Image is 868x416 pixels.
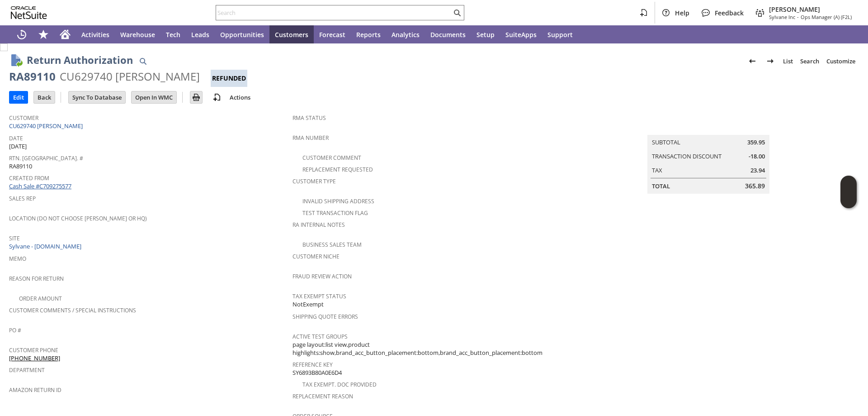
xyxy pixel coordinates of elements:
[292,313,358,320] a: Shipping Quote Errors
[9,174,49,182] a: Created From
[9,114,38,122] a: Customer
[430,30,466,39] span: Documents
[34,91,55,103] input: Back
[38,29,49,40] svg: Shortcuts
[19,295,62,302] a: Order Amount
[60,29,71,40] svg: Home
[505,30,537,39] span: SuiteApps
[54,25,76,43] a: Home
[425,25,471,43] a: Documents
[302,166,373,173] a: Replacement Requested
[356,30,381,39] span: Reports
[9,242,84,250] a: Sylvane - [DOMAIN_NAME]
[351,25,386,43] a: Reports
[292,292,346,300] a: Tax Exempt Status
[302,381,377,388] a: Tax Exempt. Doc Provided
[9,346,58,354] a: Customer Phone
[745,182,765,191] span: 365.89
[9,215,147,222] a: Location (Do Not Choose [PERSON_NAME] or HQ)
[69,91,125,103] input: Sync To Database
[392,30,420,39] span: Analytics
[797,14,799,20] span: -
[840,176,857,208] iframe: Click here to launch Oracle Guided Learning Help Panel
[11,25,33,43] a: Recent Records
[11,6,47,19] svg: logo
[292,333,348,340] a: Active Test Groups
[747,138,765,147] span: 359.95
[823,54,859,68] a: Customize
[9,366,45,374] a: Department
[60,69,200,84] div: CU629740 [PERSON_NAME]
[9,69,56,84] div: RA89110
[769,5,852,14] span: [PERSON_NAME]
[216,7,452,18] input: Search
[186,25,215,43] a: Leads
[779,54,797,68] a: List
[292,392,353,400] a: Replacement reason
[9,142,27,151] span: [DATE]
[652,152,722,160] a: Transaction Discount
[452,7,462,18] svg: Search
[212,92,222,103] img: add-record.svg
[675,9,689,17] span: Help
[76,25,115,43] a: Activities
[292,361,333,368] a: Reference Key
[386,25,425,43] a: Analytics
[765,56,776,67] img: Next
[27,53,133,67] h1: Return Authorization
[749,152,765,161] span: -18.00
[292,273,352,280] a: Fraud Review Action
[715,9,744,17] span: Feedback
[120,30,155,39] span: Warehouse
[166,30,180,39] span: Tech
[302,241,362,249] a: Business Sales Team
[314,25,351,43] a: Forecast
[9,122,85,130] a: CU629740 [PERSON_NAME]
[9,154,83,162] a: Rtn. [GEOGRAPHIC_DATA]. #
[747,56,758,67] img: Previous
[33,25,54,43] div: Shortcuts
[9,275,64,282] a: Reason For Return
[302,209,368,217] a: Test Transaction Flag
[769,14,795,20] span: Sylvane Inc
[652,182,670,190] a: Total
[9,354,60,362] a: [PHONE_NUMBER]
[81,30,109,39] span: Activities
[226,93,254,101] a: Actions
[9,255,26,263] a: Memo
[190,91,202,103] input: Print
[292,300,324,309] span: NotExempt
[292,253,340,260] a: Customer Niche
[9,386,61,394] a: Amazon Return ID
[292,114,326,122] a: RMA Status
[115,25,160,43] a: Warehouse
[215,25,269,43] a: Opportunities
[292,177,336,185] a: Customer Type
[302,197,374,205] a: Invalid Shipping Address
[9,182,71,190] a: Cash Sale #C709275577
[9,162,32,171] span: RA89110
[9,234,20,242] a: Site
[652,138,680,146] a: Subtotal
[542,25,578,43] a: Support
[211,70,247,87] div: Refunded
[132,91,176,103] input: Open In WMC
[275,30,308,39] span: Customers
[647,120,769,135] caption: Summary
[9,134,23,142] a: Date
[9,91,28,103] input: Edit
[801,14,852,20] span: Ops Manager (A) (F2L)
[9,326,21,334] a: PO #
[652,166,662,174] a: Tax
[500,25,542,43] a: SuiteApps
[292,340,571,357] span: page layout:list view,product highlights:show,brand_acc_button_placement:bottom,brand_acc_button_...
[797,54,823,68] a: Search
[292,368,342,377] span: SY6893B80A0E6D4
[137,56,148,67] img: Quick Find
[750,166,765,175] span: 23.94
[319,30,345,39] span: Forecast
[292,221,345,229] a: RA Internal Notes
[840,192,857,209] span: Oracle Guided Learning Widget. To move around, please hold and drag
[160,25,186,43] a: Tech
[191,30,209,39] span: Leads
